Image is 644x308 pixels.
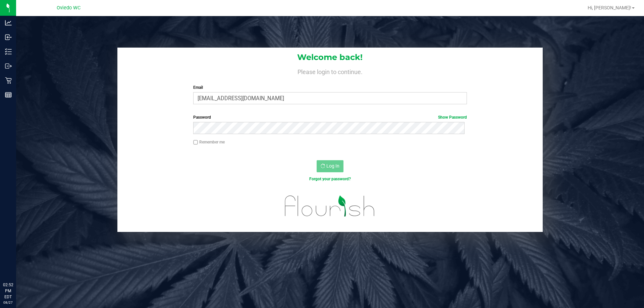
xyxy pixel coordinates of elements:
[5,19,12,26] inline-svg: Analytics
[117,67,543,75] h4: Please login to continue.
[193,139,225,145] label: Remember me
[277,189,383,223] img: flourish_logo.svg
[193,115,211,120] span: Password
[57,5,80,11] span: Oviedo WC
[5,91,12,98] inline-svg: Reports
[317,160,343,172] button: Log In
[3,282,13,300] p: 02:52 PM EDT
[5,48,12,55] inline-svg: Inventory
[5,34,12,41] inline-svg: Inbound
[3,300,13,305] p: 08/27
[438,115,467,120] a: Show Password
[193,84,467,90] label: Email
[326,163,339,169] span: Log In
[193,140,198,145] input: Remember me
[117,53,543,62] h1: Welcome back!
[309,177,351,181] a: Forgot your password?
[588,5,631,10] span: Hi, [PERSON_NAME]!
[5,77,12,84] inline-svg: Retail
[5,63,12,69] inline-svg: Outbound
